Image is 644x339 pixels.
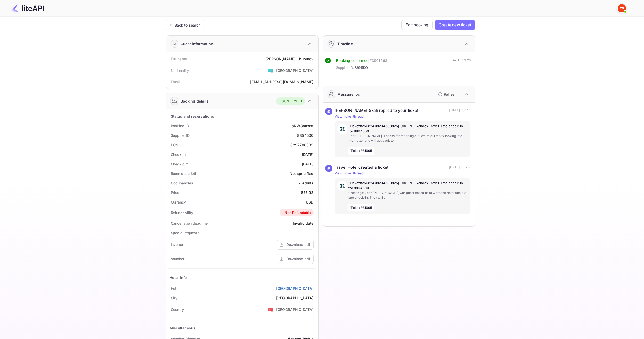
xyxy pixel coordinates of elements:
[268,305,274,314] span: United States
[444,91,456,97] p: Refresh
[171,68,189,73] div: Nationality
[171,230,199,235] div: Special requests
[169,275,187,280] div: Hotel Info
[293,221,314,226] div: Invalid date
[435,90,459,98] button: Refresh
[348,204,374,212] span: Ticket #81995
[171,142,179,148] div: HCN
[276,68,314,73] div: [GEOGRAPHIC_DATA]
[171,295,178,301] div: City
[290,142,314,148] div: 6297708383
[171,210,193,215] div: Refundability
[171,171,200,176] div: Room description
[171,221,208,226] div: Cancellation deadline
[169,325,196,331] div: Miscellaneous
[451,58,471,73] div: [DATE] 13:26
[281,210,311,215] div: Non Refundable
[276,286,314,291] a: [GEOGRAPHIC_DATA]
[348,124,467,134] p: [Ticket#25082408234533825] URGENT. Yandex Travel. Late check-in for 8894500
[336,58,369,64] div: Booking confirmed
[302,161,314,167] div: [DATE]
[306,199,313,205] div: USD
[302,152,314,157] div: [DATE]
[297,133,313,138] div: 8894500
[337,41,353,46] div: Timeline
[171,161,188,167] div: Check out
[171,242,183,247] div: Invoice
[278,99,302,104] div: CONFIRMED
[335,165,390,171] div: Travel Hotel created a ticket.
[336,65,354,70] span: Supplier ID:
[171,180,193,186] div: Occupancies
[265,56,313,62] div: [PERSON_NAME] Chuburov
[286,256,310,261] div: Download pdf
[181,41,214,46] div: Guest information
[337,124,347,134] img: AwvSTEc2VUhQAAAAAElFTkSuQmCC
[276,295,314,301] div: [GEOGRAPHIC_DATA]
[171,114,214,119] div: Status and reservations
[276,307,314,312] div: [GEOGRAPHIC_DATA]
[335,171,470,176] p: View ticket thread
[268,66,274,75] span: United States
[181,98,209,104] div: Booking details
[335,114,470,119] p: View ticket thread
[171,79,180,84] div: Email
[286,242,310,247] div: Download pdf
[171,307,184,312] div: Country
[337,181,347,191] img: AwvSTEc2VUhQAAAAAElFTkSuQmCC
[171,56,187,62] div: Full name
[435,20,475,30] button: Create new ticket
[292,123,313,129] div: sNW3mxoxf
[11,4,44,12] img: LiteAPI Logo
[298,180,313,186] div: 2 Adults
[171,133,190,138] div: Supplier ID
[348,147,374,155] span: Ticket #81995
[348,191,467,200] p: Greetings! Dear [PERSON_NAME], Our guest asked us to warn the hotel about a late check-in. They w...
[171,256,184,261] div: Voucher
[171,152,186,157] div: Check-in
[171,190,180,195] div: Price
[354,65,368,70] span: 8894500
[175,22,201,28] div: Back to search
[335,108,420,114] div: [PERSON_NAME] Skali replied to your ticket.
[348,181,467,191] p: [Ticket#25082408234533825] URGENT. Yandex Travel. Late check-in for 8894500
[171,199,186,205] div: Currency
[348,134,467,143] p: Dear [PERSON_NAME], Thanks for reaching out. We’re currently looking into the matter and will get...
[618,4,626,12] img: Yandex Support
[449,165,470,171] p: [DATE] 13:23
[171,123,189,129] div: Booking ID
[449,108,470,114] p: [DATE] 13:27
[290,171,314,176] div: Not specified
[171,286,180,291] div: Hotel
[337,91,361,97] div: Message log
[401,20,433,30] button: Edit booking
[301,190,314,195] div: 853.92
[370,58,387,64] div: # 3901663
[250,79,313,84] div: [EMAIL_ADDRESS][DOMAIN_NAME]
